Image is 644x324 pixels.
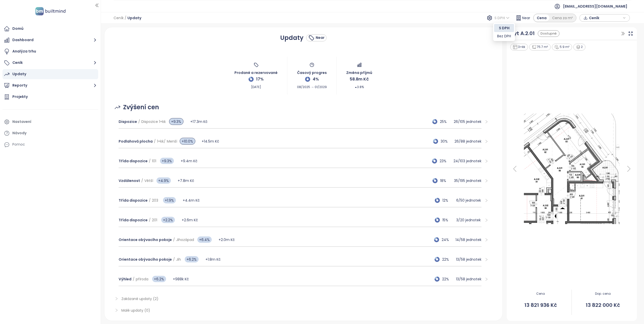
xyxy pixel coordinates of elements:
[133,277,135,282] span: /
[144,178,153,183] span: Větší
[485,120,488,124] span: right
[529,44,551,50] div: 75.7 m²
[12,25,23,32] div: Domů
[114,13,124,22] span: Ceník
[552,44,572,50] div: 5.9 m²
[119,257,172,262] span: Orientace obývacího pokoje
[485,199,488,202] span: right
[115,297,118,301] span: right
[440,119,451,124] span: 25%
[442,257,453,262] span: 22%
[485,258,488,261] span: right
[176,257,181,262] span: Jih
[456,276,481,282] p: 13 / 58 jednotek
[494,32,514,40] div: Bez DPH
[256,76,264,82] span: 17%
[549,14,576,21] div: Cena za m²
[115,308,118,312] span: right
[152,276,166,282] span: +6.2%
[119,178,140,183] span: Vzdálenost
[119,139,153,144] span: Podlahová plocha
[157,139,164,144] span: 1+kk
[3,69,98,79] a: Updaty
[441,139,452,144] span: 30%
[119,119,137,124] span: Dispozice
[3,24,98,34] a: Domů
[494,24,514,32] div: S DPH
[127,13,141,22] span: Updaty
[141,178,143,183] span: /
[3,35,98,45] button: Dashboard
[454,139,481,144] p: 26 / 88 jednotek
[136,277,148,282] span: příroda
[522,13,530,22] span: Near
[138,119,140,124] span: /
[119,277,131,282] span: Výhled
[485,140,488,143] span: right
[119,237,172,242] span: Orientace obývacího pokoje
[251,82,261,90] span: [DATE]
[202,139,219,144] span: +14.5m Kč
[3,92,98,102] a: Projekty
[456,217,481,223] p: 3 / 20 jednotek
[510,44,528,50] div: 3+kk
[121,296,158,301] span: Zakázané updaty (2)
[494,14,509,22] span: S DPH
[442,237,453,242] span: 24%
[119,218,148,223] span: Třída dispozice
[183,198,200,203] span: +4.4m Kč
[297,67,327,75] span: Časový progres
[442,276,453,282] span: 22%
[12,94,28,100] div: Projekty
[534,14,549,21] div: Cena
[456,198,481,203] p: 6 / 50 jednotek
[454,178,481,183] p: 35 / 195 jednotek
[152,158,156,164] span: 101
[3,80,98,91] button: Reporty
[185,256,199,262] span: +6.2%
[173,277,189,282] span: +988k Kč
[119,158,148,164] span: Třída dispozice
[12,141,25,148] div: Pomoc
[346,67,372,75] span: Změna příjmů
[123,102,159,112] span: Zvýšení cen
[169,118,183,125] span: +9.3%
[3,140,98,150] div: Pomoc
[442,198,453,203] span: 12%
[497,25,511,31] div: S DPH
[190,119,207,124] span: +17.3m Kč
[572,301,634,309] span: 13 822 000 Kč
[454,119,481,124] p: 26 / 105 jednotek
[152,218,157,223] span: 201
[3,58,98,68] button: Ceník
[485,277,488,281] span: right
[510,291,572,296] span: Cena
[3,117,98,127] a: Nastavení
[453,158,481,164] p: 24 / 103 jednotek
[152,198,158,203] span: 203
[442,217,453,223] span: 15%
[572,291,634,296] span: Dop. cena
[163,197,176,203] span: +1.9%
[149,218,151,223] span: /
[178,178,194,183] span: +7.8m Kč
[12,119,31,125] div: Nastavení
[280,33,304,42] h1: Updaty
[485,218,488,222] span: right
[497,33,511,39] div: Bez DPH
[149,158,151,164] span: /
[455,237,481,242] p: 14 / 58 jednotek
[518,112,625,226] img: Floor plan
[182,218,198,223] span: +2.6m Kč
[149,198,151,203] span: /
[176,237,194,242] span: Jihozápad
[12,48,36,55] div: Analýza trhu
[440,158,451,164] span: 23%
[197,236,212,243] span: +6.4%
[538,30,559,37] div: Dostupné
[355,82,364,90] span: 3.8%
[589,14,622,22] span: Ceník
[34,6,67,16] img: logo
[582,14,627,22] div: button
[125,13,126,22] span: /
